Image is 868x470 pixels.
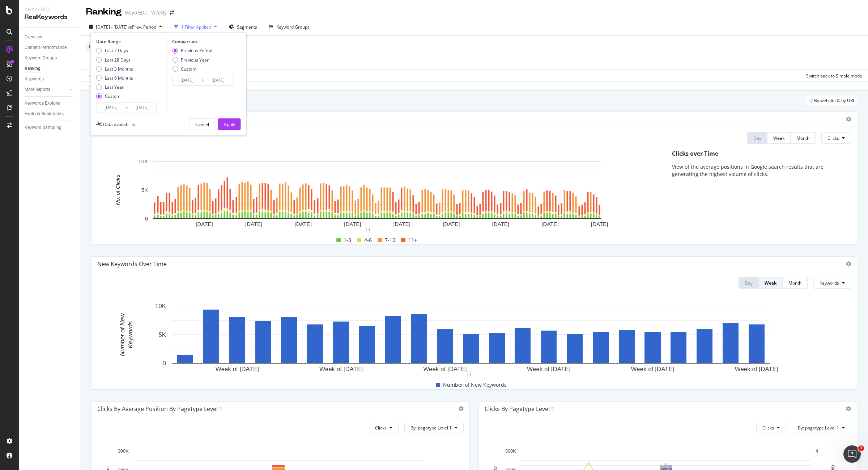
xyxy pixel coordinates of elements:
[196,221,213,227] text: [DATE]
[25,75,44,83] div: Keywords
[216,366,259,373] text: Week of [DATE]
[86,6,122,18] div: Ranking
[813,277,851,289] button: Keywords
[25,110,64,118] div: Explorer Bookmarks
[25,86,50,93] div: More Reports
[195,121,209,127] div: Cancel
[105,47,128,54] div: Last 7 Days
[89,43,103,50] span: Device
[189,118,215,130] button: Cancel
[218,118,241,130] button: Apply
[798,425,839,431] span: By: pagetype Level 1
[105,57,131,63] div: Last 28 Days
[97,158,657,230] div: A chart.
[404,422,464,433] button: By: pagetype Level 1
[827,135,839,141] span: Clicks
[204,75,233,85] input: End Date
[163,360,166,367] text: 0
[172,38,235,45] div: Comparison
[105,75,133,81] div: Last 6 Months
[467,372,473,377] div: 1
[25,13,74,21] div: RealKeywords
[773,135,784,141] div: Week
[423,366,467,373] text: Week of [DATE]
[821,132,851,144] button: Clicks
[814,98,855,103] span: By website & by URL
[319,366,363,373] text: Week of [DATE]
[245,221,262,227] text: [DATE]
[756,422,786,433] button: Clicks
[172,47,212,54] div: Previous Period
[96,66,133,72] div: Last 3 Months
[443,221,460,227] text: [DATE]
[344,236,351,244] span: 1-3
[843,445,861,463] iframe: Intercom live chat
[295,221,312,227] text: [DATE]
[25,75,75,83] a: Keywords
[783,277,808,289] button: Month
[591,221,608,227] text: [DATE]
[791,132,816,144] button: Month
[788,280,801,286] div: Month
[237,24,257,30] span: Segments
[747,132,767,144] button: Day
[375,425,387,431] span: Clicks
[492,221,509,227] text: [DATE]
[25,100,75,107] a: Keywords Explorer
[366,227,372,232] div: 1
[97,260,167,268] div: New Keywords Over Time
[96,75,133,81] div: Last 6 Months
[86,55,115,64] button: Add Filter
[86,21,165,33] button: [DATE] - [DATE]vsPrev. Period
[393,221,410,227] text: [DATE]
[541,221,558,227] text: [DATE]
[25,100,61,107] div: Keywords Explorer
[735,366,778,373] text: Week of [DATE]
[172,57,212,63] div: Previous Year
[631,366,674,373] text: Week of [DATE]
[745,280,753,286] div: Day
[806,73,862,79] div: Switch back to Simple mode
[25,33,42,41] div: Overview
[105,84,124,90] div: Last Year
[118,448,129,454] text: 300K
[25,54,75,62] a: Keyword Groups
[369,422,399,433] button: Clicks
[96,24,128,30] span: [DATE] - [DATE]
[25,33,75,41] a: Overview
[410,425,452,431] span: By: pagetype Level 1
[128,102,157,113] input: End Date
[767,132,791,144] button: Week
[171,21,220,33] button: 1 Filter Applied
[103,121,135,127] div: Data availability
[181,66,196,72] div: Custom
[170,10,174,15] div: arrow-right-arrow-left
[816,448,818,454] text: 4
[96,84,133,90] div: Last Year
[173,75,201,85] input: Start Date
[115,175,121,205] text: No. of Clicks
[765,280,776,286] div: Week
[759,277,783,289] button: Week
[25,44,67,51] div: Content Performance
[96,38,165,45] div: Date Range
[96,57,133,63] div: Last 28 Days
[97,405,222,412] div: Clicks By Average Position by pagetype Level 1
[25,124,61,131] div: Keyword Sampling
[25,54,57,62] div: Keyword Groups
[97,102,125,113] input: Start Date
[141,187,148,193] text: 5K
[385,236,395,244] span: 7-10
[86,70,107,81] button: Apply
[792,422,851,433] button: By: pagetype Level 1
[155,303,166,310] text: 10K
[226,21,260,33] button: Segments
[181,47,212,54] div: Previous Period
[105,93,120,99] div: Custom
[762,425,774,431] span: Clicks
[408,236,417,244] span: 11+
[739,277,759,289] button: Day
[97,302,844,374] svg: A chart.
[224,121,235,127] div: Apply
[25,65,41,72] div: Ranking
